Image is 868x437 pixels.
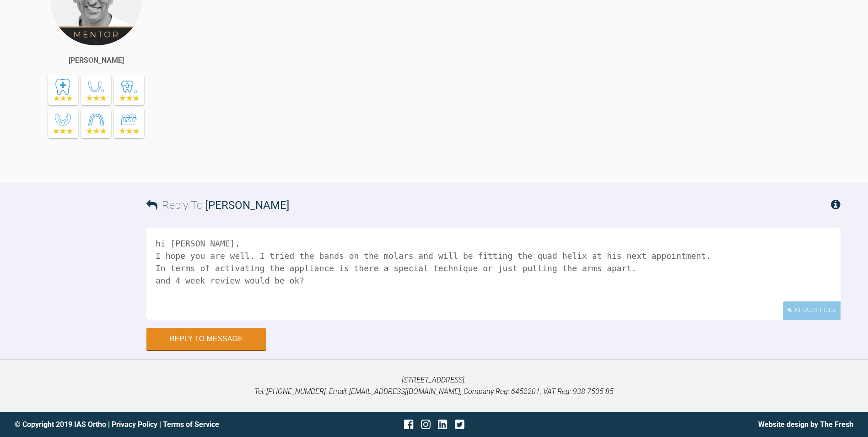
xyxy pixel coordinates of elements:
[146,328,266,350] button: Reply to Message
[205,199,289,212] span: [PERSON_NAME]
[758,420,853,429] a: Website design by The Fresh
[146,228,841,320] textarea: hi [PERSON_NAME], I hope you are well. I tried the bands on the molars and will be fitting the qu...
[146,197,289,214] h3: Reply To
[69,55,124,66] div: [PERSON_NAME]
[112,420,157,429] a: Privacy Policy
[15,419,294,431] div: © Copyright 2019 IAS Ortho | |
[783,301,841,319] div: Attach Files
[163,420,219,429] a: Terms of Service
[15,374,853,398] p: [STREET_ADDRESS]. Tel: [PHONE_NUMBER], Email: [EMAIL_ADDRESS][DOMAIN_NAME], Company Reg: 6452201,...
